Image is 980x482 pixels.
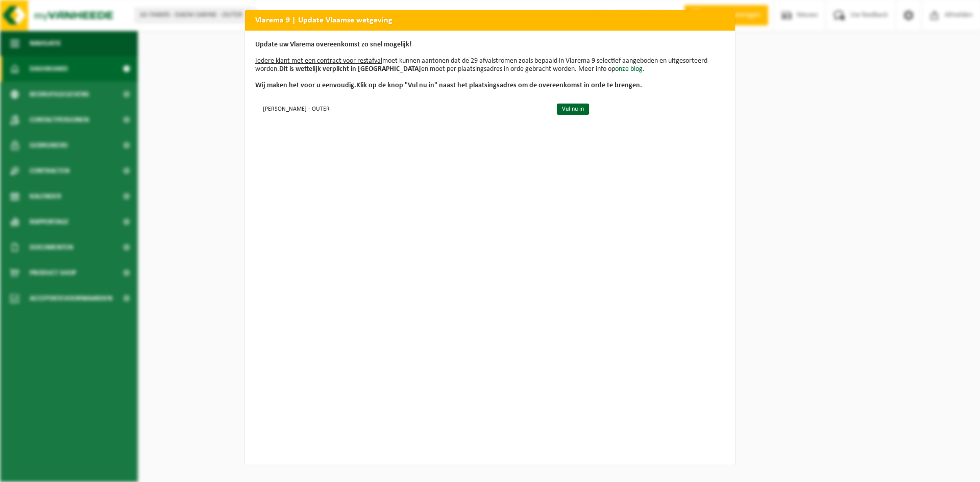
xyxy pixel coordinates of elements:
b: Update uw Vlarema overeenkomst zo snel mogelijk! [255,41,412,48]
a: onze blog. [615,65,645,73]
td: [PERSON_NAME] - OUTER [255,100,548,117]
b: Klik op de knop "Vul nu in" naast het plaatsingsadres om de overeenkomst in orde te brengen. [255,82,642,89]
u: Iedere klant met een contract voor restafval [255,57,382,65]
b: Dit is wettelijk verplicht in [GEOGRAPHIC_DATA] [279,65,421,73]
p: moet kunnen aantonen dat de 29 afvalstromen zoals bepaald in Vlarema 9 selectief aangeboden en ui... [255,41,725,90]
h2: Vlarema 9 | Update Vlaamse wetgeving [245,10,735,30]
u: Wij maken het voor u eenvoudig. [255,82,356,89]
a: Vul nu in [557,104,589,115]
